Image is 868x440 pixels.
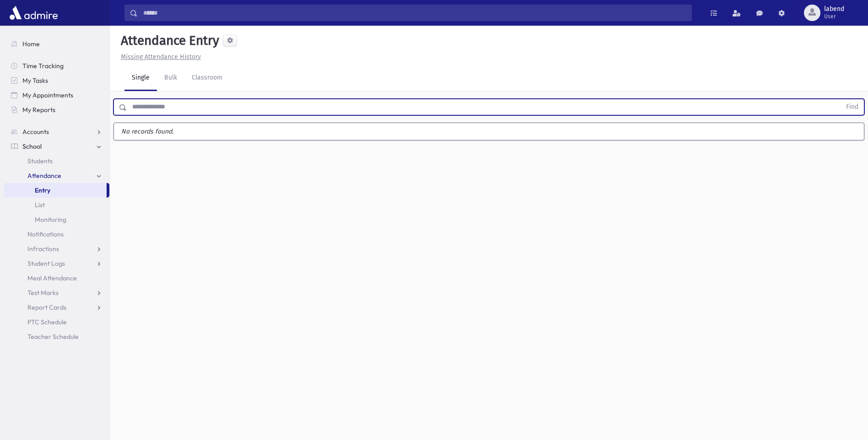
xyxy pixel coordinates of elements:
[27,157,53,165] span: Students
[27,318,67,326] span: PTC Schedule
[114,123,864,140] label: No records found.
[27,172,61,180] span: Attendance
[35,215,66,224] span: Monitoring
[121,53,201,61] u: Missing Attendance History
[4,102,109,117] a: My Reports
[824,5,844,13] span: labend
[27,245,59,253] span: Infractions
[4,256,109,271] a: Student Logs
[124,65,157,91] a: Single
[22,128,49,136] span: Accounts
[4,285,109,300] a: Test Marks
[35,201,45,209] span: List
[117,33,219,48] h5: Attendance Entry
[4,73,109,88] a: My Tasks
[4,198,109,212] a: List
[824,13,844,20] span: User
[7,4,60,22] img: AdmirePro
[22,91,73,99] span: My Appointments
[27,289,59,297] span: Test Marks
[27,230,64,238] span: Notifications
[27,333,79,341] span: Teacher Schedule
[4,37,109,51] a: Home
[4,124,109,139] a: Accounts
[22,142,42,150] span: School
[4,168,109,183] a: Attendance
[4,271,109,285] a: Meal Attendance
[27,303,66,311] span: Report Cards
[4,227,109,241] a: Notifications
[22,40,40,48] span: Home
[4,212,109,227] a: Monitoring
[841,99,864,115] button: Find
[22,106,55,114] span: My Reports
[4,329,109,344] a: Teacher Schedule
[4,315,109,329] a: PTC Schedule
[22,76,48,85] span: My Tasks
[4,88,109,102] a: My Appointments
[4,183,107,198] a: Entry
[27,259,65,268] span: Student Logs
[4,300,109,315] a: Report Cards
[22,62,64,70] span: Time Tracking
[27,274,77,282] span: Meal Attendance
[35,186,50,194] span: Entry
[184,65,230,91] a: Classroom
[4,154,109,168] a: Students
[138,5,691,21] input: Search
[4,59,109,73] a: Time Tracking
[4,241,109,256] a: Infractions
[117,53,201,61] a: Missing Attendance History
[4,139,109,154] a: School
[157,65,184,91] a: Bulk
